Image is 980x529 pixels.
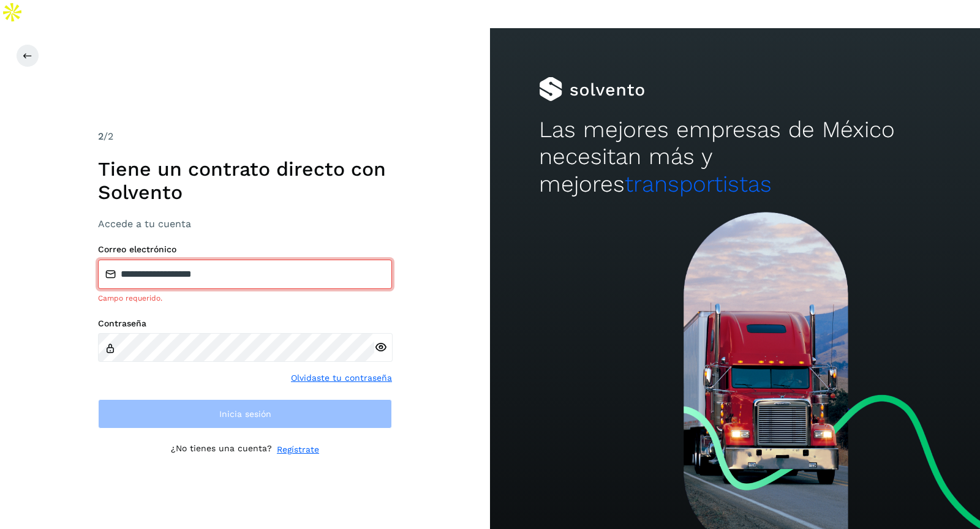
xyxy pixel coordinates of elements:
h1: Tiene un contrato directo con Solvento [98,157,392,204]
div: /2 [98,129,392,144]
div: Campo requerido. [98,293,392,304]
h2: Las mejores empresas de México necesitan más y mejores [539,116,931,198]
a: Olvidaste tu contraseña [291,372,392,385]
span: Inicia sesión [219,410,271,418]
label: Correo electrónico [98,244,392,255]
h3: Accede a tu cuenta [98,218,392,230]
a: Regístrate [277,443,319,456]
button: Inicia sesión [98,399,392,429]
span: 2 [98,130,104,142]
span: transportistas [625,171,772,197]
p: ¿No tienes una cuenta? [171,443,272,456]
label: Contraseña [98,318,392,329]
